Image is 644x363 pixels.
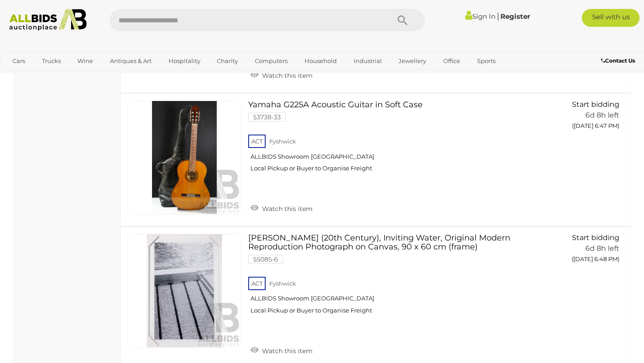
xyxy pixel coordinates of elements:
[582,9,640,27] a: Sell with us
[465,12,496,21] a: Sign In
[255,101,539,179] a: Yamaha G225A Acoustic Guitar in Soft Case 53738-33 ACT Fyshwick ALLBIDS Showroom [GEOGRAPHIC_DATA...
[572,100,619,109] span: Start bidding
[255,234,539,321] a: [PERSON_NAME] (20th Century), Inviting Water, Original Modern Reproduction Photograph on Canvas, ...
[248,201,315,215] a: Watch this item
[437,54,466,68] a: Office
[248,343,315,357] a: Watch this item
[552,101,622,135] a: Start bidding 6d 8h left ([DATE] 6:47 PM)
[72,54,99,68] a: Wine
[260,347,313,355] span: Watch this item
[601,57,635,64] b: Contact Us
[5,9,92,31] img: Allbids.com.au
[348,54,388,68] a: Industrial
[552,234,622,268] a: Start bidding 6d 8h left ([DATE] 6:48 PM)
[249,54,293,68] a: Computers
[380,9,425,31] button: Search
[260,72,313,80] span: Watch this item
[601,56,637,66] a: Contact Us
[260,205,313,213] span: Watch this item
[299,54,343,68] a: Household
[163,54,206,68] a: Hospitality
[104,54,157,68] a: Antiques & Art
[36,54,67,68] a: Trucks
[572,233,619,242] span: Start bidding
[7,68,82,83] a: [GEOGRAPHIC_DATA]
[211,54,244,68] a: Charity
[393,54,432,68] a: Jewellery
[7,54,31,68] a: Cars
[500,12,530,21] a: Register
[248,68,315,81] a: Watch this item
[497,11,499,21] span: |
[471,54,501,68] a: Sports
